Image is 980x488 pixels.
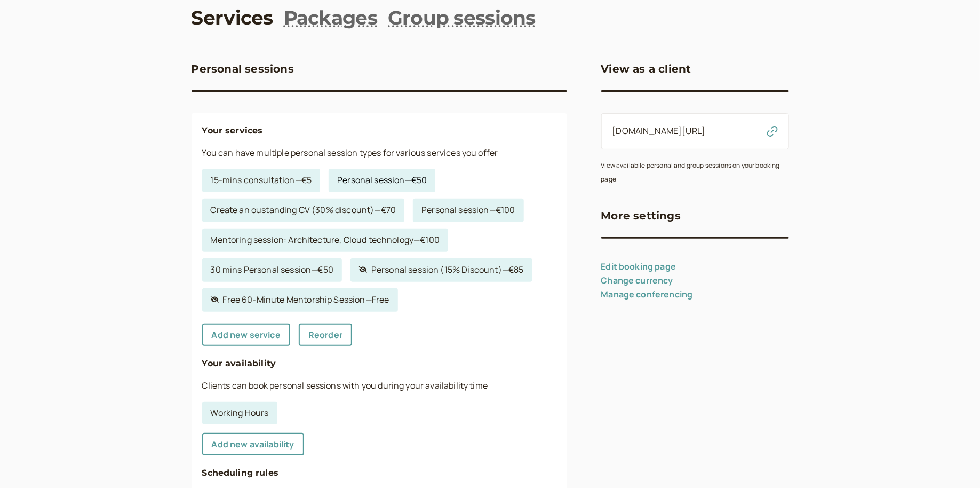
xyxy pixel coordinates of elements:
[202,433,304,455] a: Add new availability
[202,466,556,480] h4: Scheduling rules
[202,379,556,393] p: Clients can book personal sessions with you during your availability time
[202,146,556,160] p: You can have multiple personal session types for various services you offer
[202,124,556,138] h4: Your services
[202,288,398,312] a: Free 60-Minute Mentorship Session—Free
[192,60,294,77] h3: Personal sessions
[202,169,321,192] a: 15-mins consultation—€5
[202,199,405,222] a: Create an oustanding CV (30% discount)—€70
[612,125,706,137] a: [DOMAIN_NAME][URL]
[202,258,342,282] a: 30 mins Personal session—€50
[601,288,693,300] a: Manage conferencing
[927,437,980,488] iframe: Chat Widget
[601,207,681,224] h3: More settings
[350,258,532,282] a: Personal session (15% Discount)—€85
[601,274,673,286] a: Change currency
[202,229,449,252] a: Mentoring session: Architecture, Cloud technology—€100
[284,4,377,31] a: Packages
[413,199,523,222] a: Personal session—€100
[202,402,277,425] a: Working Hours
[601,261,676,272] a: Edit booking page
[192,4,273,31] a: Services
[329,169,435,192] a: Personal session—€50
[202,324,290,346] a: Add new service
[388,4,536,31] a: Group sessions
[299,324,352,346] a: Reorder
[202,357,556,371] h4: Your availability
[601,161,780,184] small: View availabile personal and group sessions on your booking page
[601,60,691,77] h3: View as a client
